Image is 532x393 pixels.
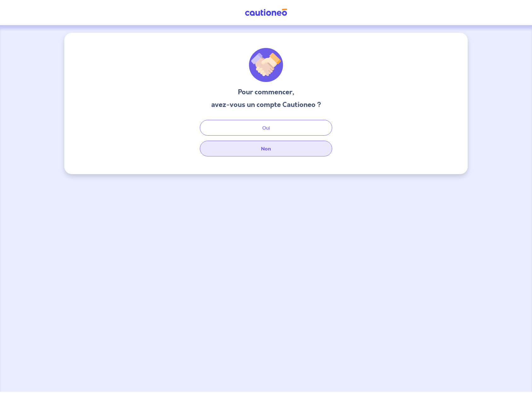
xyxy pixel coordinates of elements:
h3: avez-vous un compte Cautioneo ? [211,100,321,110]
img: Cautioneo [242,9,290,16]
button: Oui [200,120,332,136]
h3: Pour commencer, [211,87,321,97]
button: Non [200,141,332,156]
img: illu_welcome.svg [249,48,283,82]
